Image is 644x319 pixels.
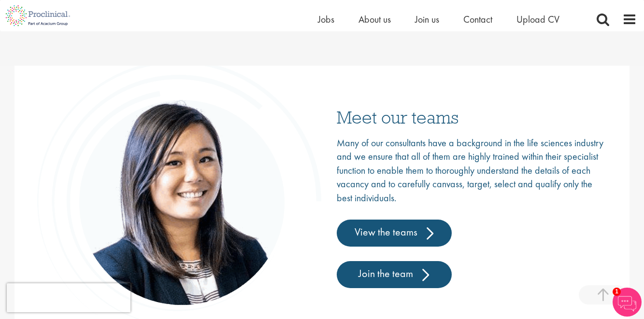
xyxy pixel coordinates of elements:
[613,288,621,296] span: 1
[516,13,559,26] a: Upload CV
[358,13,391,26] a: About us
[337,136,608,289] div: Many of our consultants have a background in the life sciences industry and we ensure that all of...
[463,13,492,26] a: Contact
[415,13,439,26] a: Join us
[613,288,642,317] img: Chatbot
[337,108,608,126] h3: Meet our teams
[337,261,452,288] a: Join the team
[337,220,452,247] a: View the teams
[7,283,130,312] iframe: reCAPTCHA
[318,13,334,26] a: Jobs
